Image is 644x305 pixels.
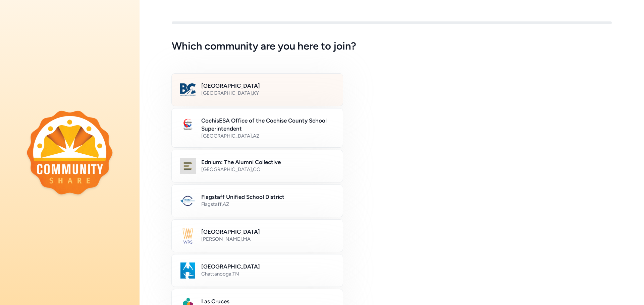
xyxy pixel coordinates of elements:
div: [PERSON_NAME] , MA [201,236,335,242]
img: Logo [180,82,196,98]
img: Logo [180,158,196,174]
img: Logo [180,117,196,133]
img: Logo [180,193,196,209]
h5: Which community are you here to join? [172,40,612,52]
h2: Ednium: The Alumni Collective [201,158,335,166]
div: [GEOGRAPHIC_DATA] , CO [201,166,335,173]
div: [GEOGRAPHIC_DATA] , AZ [201,133,335,139]
img: Logo [180,228,196,244]
div: [GEOGRAPHIC_DATA] , KY [201,90,335,96]
h2: [GEOGRAPHIC_DATA] [201,228,335,236]
img: logo [27,110,113,194]
h2: [GEOGRAPHIC_DATA] [201,262,335,271]
h2: Flagstaff Unified School District [201,193,335,201]
h2: CochisESA Office of the Cochise County School Superintendent [201,117,335,133]
div: Flagstaff , AZ [201,201,335,208]
div: Chattanooga , TN [201,271,335,277]
img: Logo [180,262,196,279]
h2: [GEOGRAPHIC_DATA] [201,82,335,90]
